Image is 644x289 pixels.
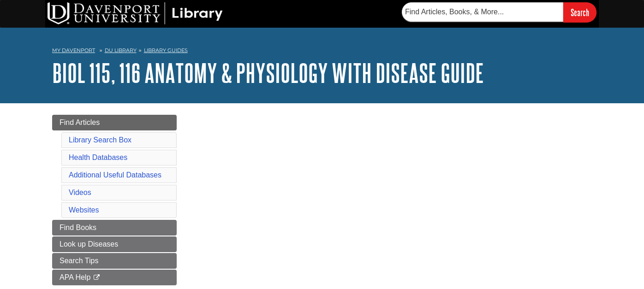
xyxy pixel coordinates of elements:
a: Websites [69,206,99,214]
span: Search Tips [60,257,98,265]
img: DU Library [48,2,223,24]
form: Searches DU Library's articles, books, and more [402,2,596,22]
a: Library Search Box [69,136,131,144]
i: This link opens in a new window [93,275,101,281]
span: APA Help [60,273,90,281]
a: DU Library [105,47,137,53]
a: Look up Diseases [52,236,177,252]
a: APA Help [52,270,177,285]
a: Videos [69,189,91,196]
a: My Davenport [52,47,95,54]
span: Find Books [60,224,96,231]
a: Additional Useful Databases [69,171,161,179]
input: Search [563,2,596,22]
a: Find Articles [52,115,177,130]
a: BIOL 115, 116 Anatomy & Physiology with Disease Guide [52,59,484,87]
span: Find Articles [60,118,100,126]
input: Find Articles, Books, & More... [402,2,563,22]
a: Library Guides [144,47,188,53]
a: Search Tips [52,253,177,269]
nav: breadcrumb [52,44,592,59]
a: Health Databases [69,153,127,161]
a: Find Books [52,220,177,236]
span: Look up Diseases [60,240,118,248]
